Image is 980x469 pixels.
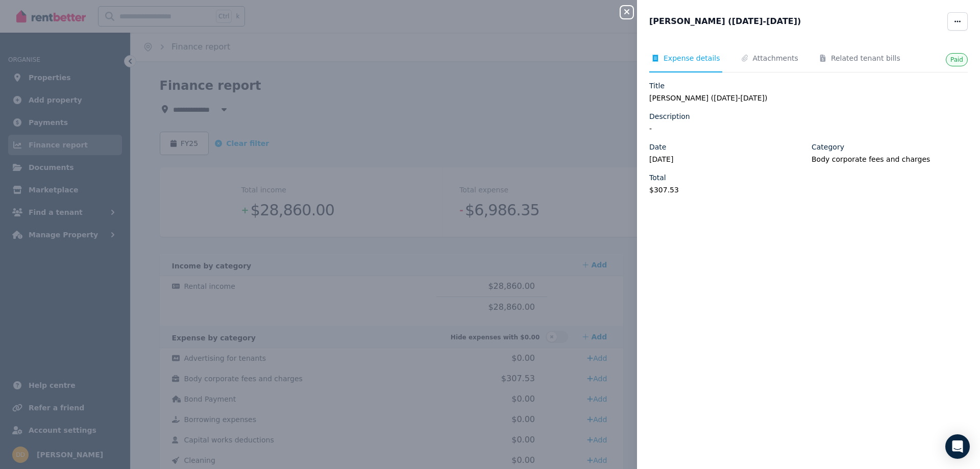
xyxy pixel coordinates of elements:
nav: Tabs [649,53,968,72]
legend: Body corporate fees and charges [812,154,968,164]
legend: - [649,124,968,134]
span: Attachments [753,53,798,63]
legend: [PERSON_NAME] ([DATE]-[DATE]) [649,93,968,103]
span: [PERSON_NAME] ([DATE]-[DATE]) [649,15,801,28]
span: Related tenant bills [831,53,900,63]
label: Title [649,81,665,91]
label: Category [812,142,844,152]
div: Open Intercom Messenger [945,434,970,459]
span: Paid [950,56,963,63]
span: Expense details [664,53,720,63]
legend: [DATE] [649,154,805,164]
label: Total [649,172,666,183]
label: Date [649,142,666,152]
legend: $307.53 [649,185,805,195]
label: Description [649,111,690,121]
